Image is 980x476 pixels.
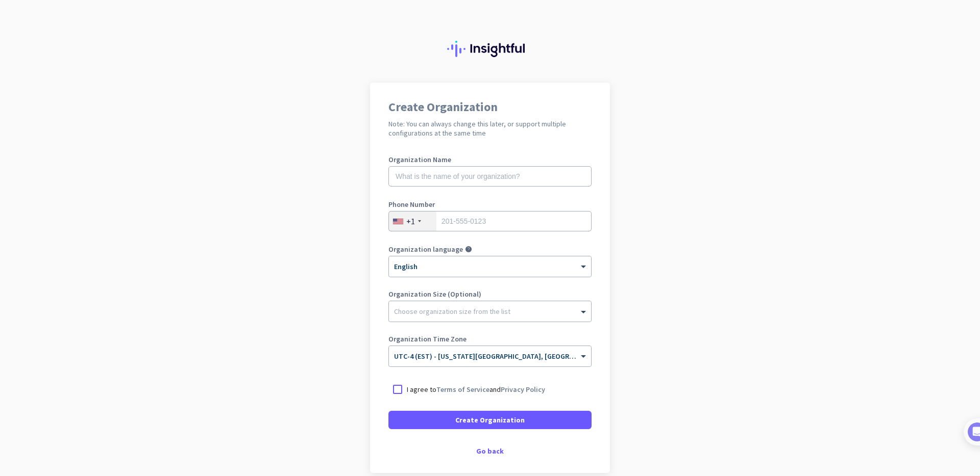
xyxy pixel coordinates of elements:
[407,384,545,394] p: I agree to and
[388,166,592,187] input: What is the name of your organization?
[388,246,463,253] label: Organization language
[455,415,525,425] span: Create Organization
[465,246,472,253] i: help
[501,385,545,394] a: Privacy Policy
[388,211,592,231] input: 201-555-0123
[388,101,592,113] h1: Create Organization
[388,290,592,298] label: Organization Size (Optional)
[388,411,592,429] button: Create Organization
[406,216,415,226] div: +1
[447,41,533,57] img: Insightful
[388,119,592,138] h2: Note: You can always change this later, or support multiple configurations at the same time
[388,201,592,208] label: Phone Number
[388,335,592,342] label: Organization Time Zone
[436,385,489,394] a: Terms of Service
[388,447,592,455] div: Go back
[388,156,592,163] label: Organization Name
